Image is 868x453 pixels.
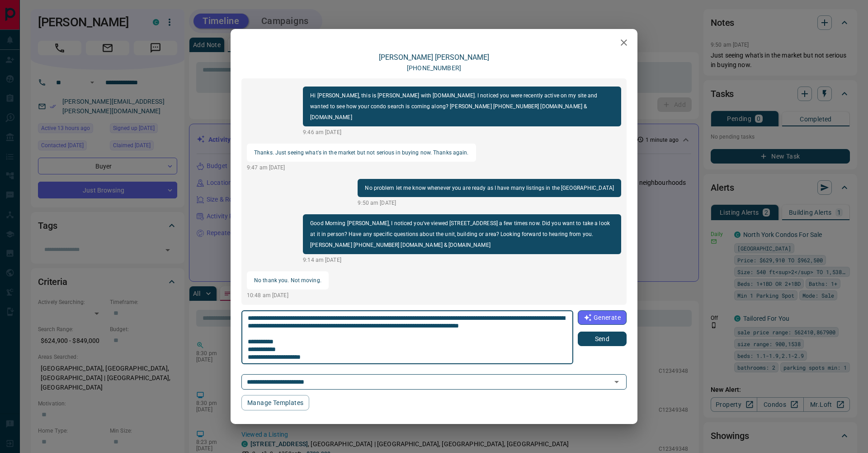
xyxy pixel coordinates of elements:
p: 9:14 am [DATE] [303,256,621,264]
a: [PERSON_NAME] [PERSON_NAME] [379,53,489,62]
p: No thank you. Not moving. [254,275,321,286]
p: 9:47 am [DATE] [247,164,476,172]
p: Good Morning [PERSON_NAME], I noticed you've viewed [STREET_ADDRESS] a few times now. Did you wan... [310,218,614,251]
button: Generate [578,310,627,325]
button: Manage Templates [241,395,309,410]
p: 10:48 am [DATE] [247,291,329,299]
button: Open [610,376,623,388]
p: Hi [PERSON_NAME], this is [PERSON_NAME] with [DOMAIN_NAME]. I noticed you were recently active on... [310,90,614,123]
p: 9:46 am [DATE] [303,128,621,136]
button: Send [578,332,627,346]
p: [PHONE_NUMBER] [407,63,461,73]
p: 9:50 am [DATE] [358,199,621,207]
p: Thanks. Just seeing what's in the market but not serious in buying now. Thanks again. [254,147,469,158]
p: No problem let me know whenever you are ready as I have many listings in the [GEOGRAPHIC_DATA] [365,183,614,193]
